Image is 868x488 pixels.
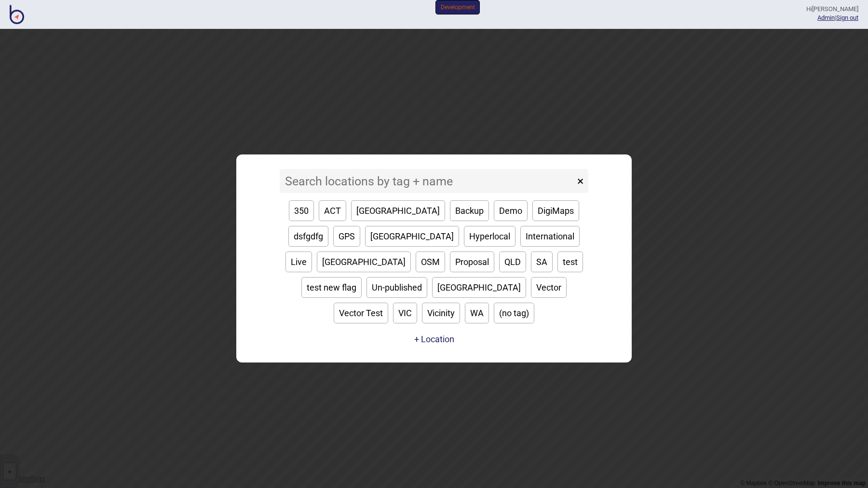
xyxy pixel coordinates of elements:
button: VIC [393,303,417,323]
button: test new flag [301,277,362,298]
button: Sign out [836,14,858,21]
button: test [557,251,583,272]
button: + Location [414,334,454,344]
button: International [520,226,580,247]
button: DigiMaps [532,200,579,221]
button: Vicinity [422,303,460,323]
button: Hyperlocal [464,226,515,247]
button: SA [531,251,553,272]
span: | [817,14,836,21]
button: Vector Test [334,303,388,323]
button: GPS [333,226,360,247]
button: ACT [319,200,346,221]
button: (no tag) [494,303,534,323]
button: Live [285,251,312,272]
button: [GEOGRAPHIC_DATA] [351,200,445,221]
button: × [572,169,588,193]
button: dsfgdfg [288,226,328,247]
button: [GEOGRAPHIC_DATA] [365,226,459,247]
button: Proposal [450,251,494,272]
button: Demo [494,200,528,221]
img: BindiMaps CMS [10,5,24,24]
button: Un-published [366,277,427,298]
button: 350 [289,200,314,221]
button: Backup [450,200,489,221]
button: [GEOGRAPHIC_DATA] [317,251,411,272]
button: [GEOGRAPHIC_DATA] [432,277,526,298]
a: + Location [412,331,457,348]
button: QLD [499,251,526,272]
a: Admin [817,14,835,21]
input: Search locations by tag + name [280,169,575,193]
button: OSM [416,251,445,272]
button: WA [465,303,489,323]
button: Vector [531,277,567,298]
div: Hi [PERSON_NAME] [806,5,858,14]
